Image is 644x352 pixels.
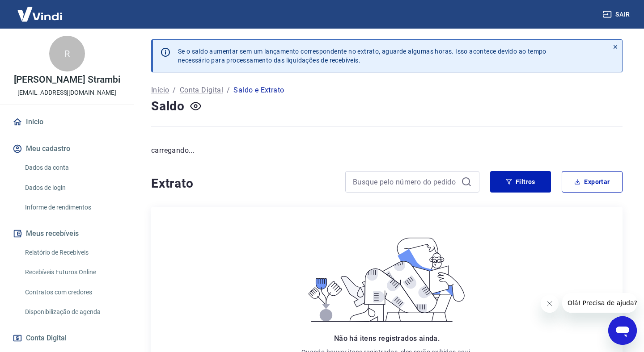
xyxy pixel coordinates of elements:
[353,175,458,189] input: Busque pelo número do pedido
[11,0,69,28] img: Vindi
[14,75,120,84] p: [PERSON_NAME] Strambi
[233,85,284,96] p: Saldo e Extrato
[608,316,637,345] iframe: Botão para abrir a janela de mensagens
[334,334,440,343] span: Não há itens registrados ainda.
[11,139,123,159] button: Meu cadastro
[49,36,85,71] div: R
[17,88,116,97] p: [EMAIL_ADDRESS][DOMAIN_NAME]
[601,6,633,23] button: Sair
[151,145,623,156] p: carregando...
[21,179,123,197] a: Dados de login
[151,175,335,193] h4: Extrato
[11,112,123,132] a: Início
[562,293,637,313] iframe: Mensagem da empresa
[11,224,123,243] button: Meus recebíveis
[541,295,559,313] iframe: Fechar mensagem
[21,303,123,321] a: Disponibilização de agenda
[21,263,123,281] a: Recebíveis Futuros Online
[21,243,123,262] a: Relatório de Recebíveis
[151,85,169,96] a: Início
[21,198,123,217] a: Informe de rendimentos
[227,85,230,96] p: /
[173,85,176,96] p: /
[180,85,223,96] a: Conta Digital
[11,328,123,348] button: Conta Digital
[490,171,551,193] button: Filtros
[178,47,547,65] p: Se o saldo aumentar sem um lançamento correspondente no extrato, aguarde algumas horas. Isso acon...
[21,159,123,177] a: Dados da conta
[21,283,123,302] a: Contratos com credores
[562,171,623,193] button: Exportar
[151,97,185,115] h4: Saldo
[5,6,75,13] span: Olá! Precisa de ajuda?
